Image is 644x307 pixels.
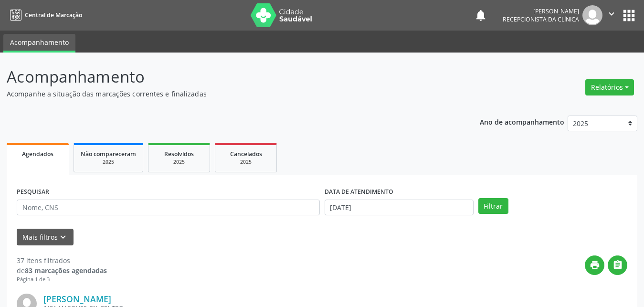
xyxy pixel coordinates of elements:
p: Ano de acompanhamento [480,116,564,127]
span: Agendados [22,150,53,158]
button: Relatórios [585,79,634,95]
p: Acompanhamento [7,65,448,89]
a: [PERSON_NAME] [43,294,111,304]
button: Mais filtroskeyboard_arrow_down [17,229,74,245]
div: 37 itens filtrados [17,255,107,265]
i: print [590,260,600,270]
p: Acompanhe a situação das marcações correntes e finalizadas [7,89,448,99]
button:  [602,5,621,25]
a: Acompanhamento [3,34,75,53]
button: notifications [474,9,487,22]
img: img [582,5,602,25]
span: Cancelados [230,150,262,158]
div: [PERSON_NAME] [503,7,579,15]
i:  [606,9,617,19]
button: print [585,255,604,275]
i: keyboard_arrow_down [58,232,68,243]
div: Página 1 de 3 [17,275,107,284]
button:  [608,255,627,275]
div: de [17,265,107,275]
button: apps [621,7,637,24]
span: Não compareceram [81,150,136,158]
input: Selecione um intervalo [325,200,474,216]
button: Filtrar [478,198,508,214]
i:  [612,260,623,270]
div: 2025 [81,159,136,166]
div: 2025 [222,159,270,166]
a: Central de Marcação [7,7,82,23]
label: PESQUISAR [17,185,49,200]
div: 2025 [155,159,203,166]
span: Recepcionista da clínica [503,15,579,23]
span: Central de Marcação [25,11,82,19]
input: Nome, CNS [17,200,320,216]
strong: 83 marcações agendadas [25,266,107,275]
span: Resolvidos [164,150,194,158]
label: DATA DE ATENDIMENTO [325,185,393,200]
